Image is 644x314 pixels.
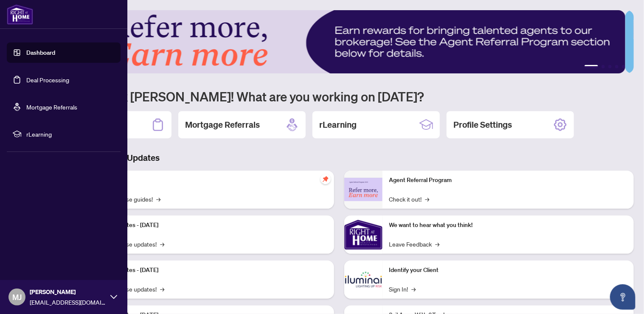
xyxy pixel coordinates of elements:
[160,284,164,294] span: →
[319,119,357,131] h2: rLearning
[602,65,605,68] button: 2
[344,216,382,254] img: We want to hear what you think!
[44,88,634,104] h1: Welcome back [PERSON_NAME]! What are you working on [DATE]?
[622,65,625,68] button: 5
[608,65,612,68] button: 3
[425,194,430,204] span: →
[185,119,260,131] h2: Mortgage Referrals
[389,194,430,204] a: Check it out!→
[30,297,106,307] span: [EMAIL_ADDRESS][DOMAIN_NAME]
[44,152,634,164] h3: Brokerage & Industry Updates
[389,221,627,230] p: We want to hear what you think!
[389,176,627,185] p: Agent Referral Program
[160,239,164,249] span: →
[30,287,106,297] span: [PERSON_NAME]
[344,178,382,201] img: Agent Referral Program
[453,119,512,131] h2: Profile Settings
[344,261,382,299] img: Identify your Client
[412,284,416,294] span: →
[615,65,619,68] button: 4
[436,239,440,249] span: →
[89,221,327,230] p: Platform Updates - [DATE]
[389,284,416,294] a: Sign In!→
[389,266,627,275] p: Identify your Client
[44,10,625,73] img: Slide 0
[26,129,115,139] span: rLearning
[610,284,636,310] button: Open asap
[389,239,440,249] a: Leave Feedback→
[89,176,327,185] p: Self-Help
[156,194,160,204] span: →
[26,76,69,84] a: Deal Processing
[26,49,55,56] a: Dashboard
[26,103,77,111] a: Mortgage Referrals
[585,65,598,68] button: 1
[321,174,331,184] span: pushpin
[89,266,327,275] p: Platform Updates - [DATE]
[12,291,22,303] span: MJ
[7,4,33,25] img: logo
